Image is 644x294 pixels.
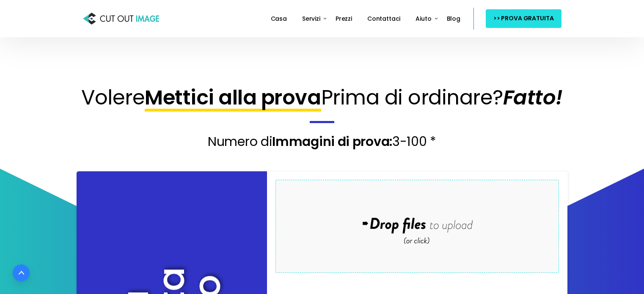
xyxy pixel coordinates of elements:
span: Aiuto [416,14,431,23]
img: Cut Out Image: Fornitore di servizi di ritaglio di foto [83,11,159,27]
span: Numero di [208,132,272,151]
span: Volere [81,83,145,112]
span: Prima di ordinare? [321,83,503,112]
span: Blog [447,14,460,23]
a: >> PROVA GRATUITA [486,9,561,27]
span: Immagini di prova: [272,132,392,151]
a: Blog [443,9,464,28]
span: >> PROVA GRATUITA [493,13,554,24]
span: Fatto! [503,83,563,112]
span: Servizi [302,14,320,23]
a: Aiuto [412,9,435,28]
a: Casa [267,9,290,28]
a: Inizio pagina [13,264,30,281]
a: Contattaci [364,9,404,28]
a: Servizi [299,9,324,28]
a: Prezzi [332,9,355,28]
span: Casa [271,14,287,23]
span: Mettici alla prova [145,83,321,112]
span: Contattaci [367,14,400,23]
span: 3-100 * [392,132,436,151]
span: Prezzi [336,14,352,23]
